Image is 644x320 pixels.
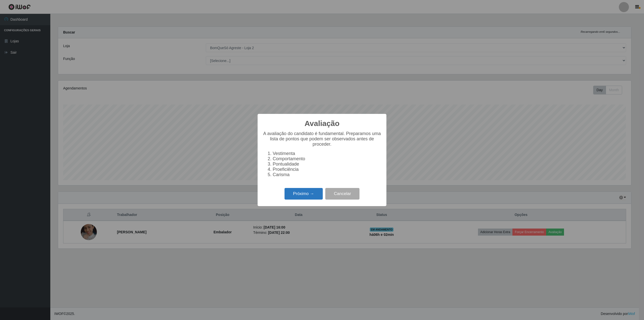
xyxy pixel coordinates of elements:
[273,156,381,162] li: Comportamento
[263,131,381,147] p: A avaliação do candidato é fundamental. Preparamos uma lista de pontos que podem ser observados a...
[273,151,381,156] li: Vestimenta
[273,162,381,167] li: Pontualidade
[325,188,359,200] button: Cancelar
[273,172,381,177] li: Carisma
[305,119,340,128] h2: Avaliação
[273,167,381,172] li: Proeficiência
[285,188,323,200] button: Próximo →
